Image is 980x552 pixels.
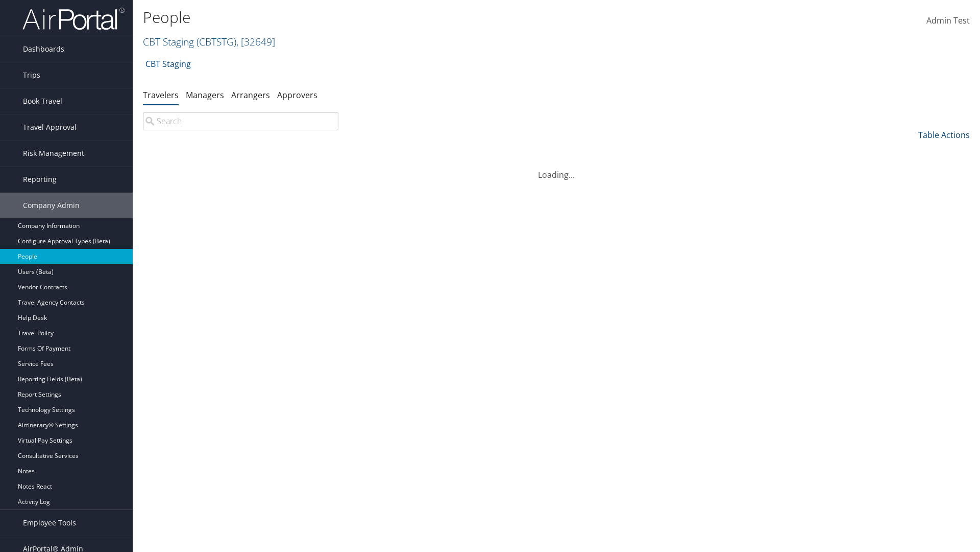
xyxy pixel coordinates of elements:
span: , [ 32649 ] [236,35,275,49]
div: Loading... [143,156,970,181]
h1: People [143,7,694,28]
a: Travelers [143,89,179,101]
a: CBT Staging [145,54,191,74]
a: Table Actions [918,129,970,141]
a: CBT Staging [143,35,275,49]
span: Dashboards [23,36,64,62]
span: Company Admin [23,193,80,218]
a: Arrangers [231,89,270,101]
input: Search [143,112,338,130]
span: Risk Management [23,141,84,166]
span: Reporting [23,167,57,192]
span: Travel Approval [23,114,77,140]
a: Admin Test [926,5,970,37]
span: Trips [23,62,40,88]
img: airportal-logo.png [22,7,125,31]
span: Book Travel [23,88,62,114]
span: ( CBTSTG ) [197,35,236,49]
a: Managers [186,89,224,101]
a: Approvers [277,89,317,101]
span: Employee Tools [23,510,76,536]
span: Admin Test [926,15,970,26]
